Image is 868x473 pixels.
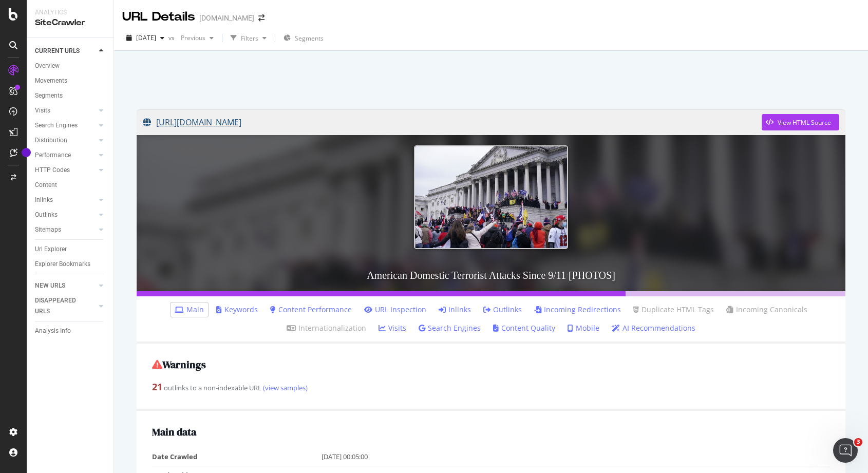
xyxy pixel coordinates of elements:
[279,30,328,46] button: Segments
[35,46,96,56] a: CURRENT URLS
[379,323,406,333] a: Visits
[35,135,67,146] div: Distribution
[633,305,714,315] a: Duplicate HTML Tags
[241,34,258,43] div: Filters
[258,14,265,22] div: arrow-right-arrow-left
[35,61,60,71] div: Overview
[414,145,568,249] img: American Domestic Terrorist Attacks Since 9/11 [PHOTOS]
[35,259,106,270] a: Explorer Bookmarks
[35,46,80,56] div: CURRENT URLS
[35,244,67,255] div: Url Explorer
[35,180,106,191] a: Content
[136,33,156,42] span: 2025 Sep. 7th
[35,61,106,71] a: Overview
[483,305,522,315] a: Outlinks
[199,13,254,23] div: [DOMAIN_NAME]
[137,259,845,291] h3: American Domestic Terrorist Attacks Since 9/11 [PHOTOS]
[122,8,195,26] div: URL Details
[143,109,762,135] a: [URL][DOMAIN_NAME]
[152,426,830,438] h2: Main data
[270,305,352,315] a: Content Performance
[778,118,831,127] div: View HTML Source
[35,295,96,317] a: DISAPPEARED URLS
[322,448,830,466] td: [DATE] 00:05:00
[35,280,96,291] a: NEW URLS
[35,8,105,17] div: Analytics
[35,165,96,176] a: HTTP Codes
[35,165,70,176] div: HTTP Codes
[35,259,90,270] div: Explorer Bookmarks
[35,150,71,161] div: Performance
[168,33,177,42] span: vs
[35,224,96,235] a: Sitemaps
[35,75,67,86] div: Movements
[287,323,366,333] a: Internationalization
[152,381,162,393] strong: 21
[35,90,106,101] a: Segments
[35,280,65,291] div: NEW URLS
[419,323,481,333] a: Search Engines
[726,305,807,315] a: Incoming Canonicals
[177,30,218,46] button: Previous
[152,448,322,466] td: Date Crawled
[35,224,61,235] div: Sitemaps
[122,30,168,46] button: [DATE]
[35,150,96,161] a: Performance
[35,120,78,131] div: Search Engines
[152,381,830,394] div: outlinks to a non-indexable URL
[216,305,258,315] a: Keywords
[152,359,830,370] h2: Warnings
[762,114,839,130] button: View HTML Source
[35,195,53,205] div: Inlinks
[35,326,71,336] div: Analysis Info
[493,323,555,333] a: Content Quality
[35,195,96,205] a: Inlinks
[35,135,96,146] a: Distribution
[35,17,105,29] div: SiteCrawler
[35,105,96,116] a: Visits
[35,244,106,255] a: Url Explorer
[439,305,471,315] a: Inlinks
[35,75,106,86] a: Movements
[35,210,58,220] div: Outlinks
[534,305,621,315] a: Incoming Redirections
[35,326,106,336] a: Analysis Info
[568,323,599,333] a: Mobile
[35,105,50,116] div: Visits
[612,323,695,333] a: AI Recommendations
[177,33,205,42] span: Previous
[35,120,96,131] a: Search Engines
[22,148,31,157] div: Tooltip anchor
[854,438,862,446] span: 3
[35,180,57,191] div: Content
[295,34,324,43] span: Segments
[175,305,204,315] a: Main
[35,295,87,317] div: DISAPPEARED URLS
[833,438,858,463] iframe: Intercom live chat
[261,383,308,392] a: (view samples)
[35,90,63,101] div: Segments
[364,305,426,315] a: URL Inspection
[35,210,96,220] a: Outlinks
[227,30,271,46] button: Filters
